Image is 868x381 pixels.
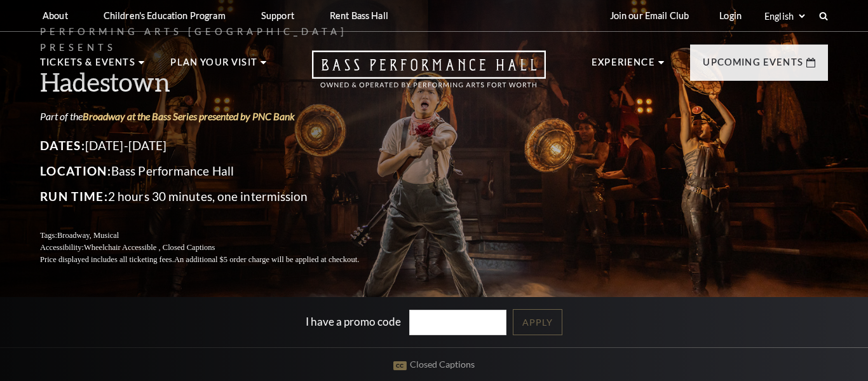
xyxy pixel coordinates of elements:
[40,189,108,204] span: Run Time:
[43,10,68,21] p: About
[174,255,359,264] span: An additional $5 order charge will be applied at checkout.
[83,110,295,122] a: Broadway at the Bass Series presented by PNC Bank
[762,10,807,22] select: Select:
[40,55,135,78] p: Tickets & Events
[40,135,390,156] p: [DATE]-[DATE]
[40,109,390,123] p: Part of the
[261,10,294,21] p: Support
[40,230,390,242] p: Tags:
[40,254,390,266] p: Price displayed includes all ticketing fees.
[40,186,390,207] p: 2 hours 30 minutes, one intermission
[40,242,390,254] p: Accessibility:
[40,138,85,153] span: Dates:
[40,163,111,178] span: Location:
[104,10,226,21] p: Children's Education Program
[592,55,655,78] p: Experience
[330,10,388,21] p: Rent Bass Hall
[703,55,803,78] p: Upcoming Events
[84,243,215,252] span: Wheelchair Accessible , Closed Captions
[57,231,119,240] span: Broadway, Musical
[40,161,390,181] p: Bass Performance Hall
[170,55,257,78] p: Plan Your Visit
[306,314,401,328] label: I have a promo code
